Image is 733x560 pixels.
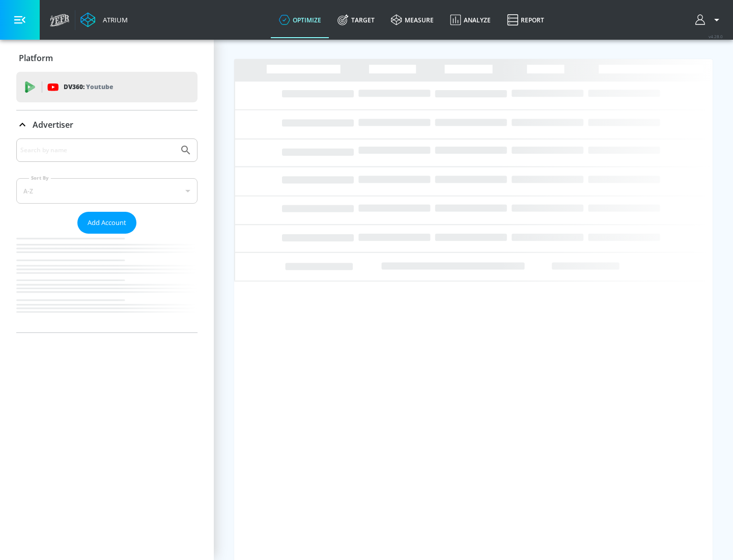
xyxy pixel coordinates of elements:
[709,34,723,39] span: v 4.28.0
[19,52,53,64] p: Platform
[20,144,175,157] input: Search by name
[29,175,51,181] label: Sort By
[16,44,198,72] div: Platform
[16,234,198,332] nav: list of Advertiser
[86,81,113,92] p: Youtube
[16,178,198,204] div: A-Z
[64,81,113,93] p: DV360:
[99,15,128,24] div: Atrium
[16,138,198,332] div: Advertiser
[80,12,128,27] a: Atrium
[16,72,198,102] div: DV360: Youtube
[383,2,442,38] a: measure
[499,2,552,38] a: Report
[329,2,383,38] a: Target
[442,2,499,38] a: Analyze
[88,217,126,229] span: Add Account
[271,2,329,38] a: optimize
[16,110,198,139] div: Advertiser
[77,212,136,234] button: Add Account
[33,119,73,130] p: Advertiser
